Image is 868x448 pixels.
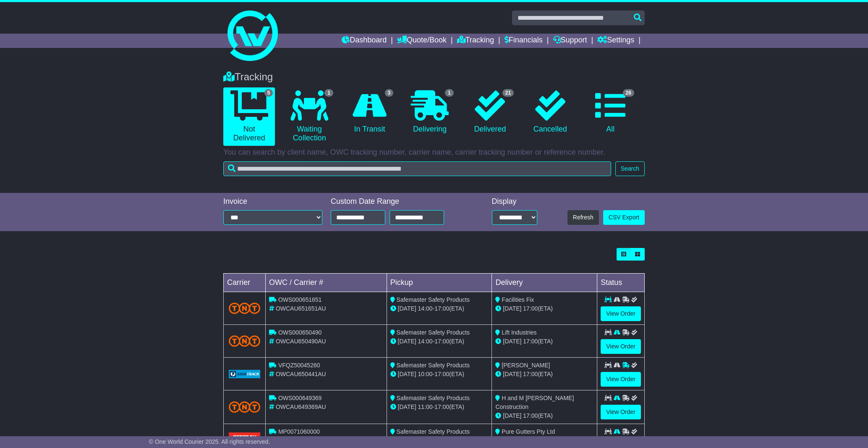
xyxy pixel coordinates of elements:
[418,403,433,410] span: 11:00
[464,87,516,137] a: 21 Delivered
[457,34,494,48] a: Tracking
[397,34,447,48] a: Quote/Book
[445,89,454,97] span: 1
[495,370,593,379] div: (ETA)
[524,87,576,137] a: Cancelled
[495,337,593,346] div: (ETA)
[229,401,260,413] img: TNT_Domestic.png
[567,210,599,225] button: Refresh
[397,296,470,303] span: Safemaster Safety Products
[229,303,260,314] img: TNT_Domestic.png
[283,87,335,146] a: 1 Waiting Collection
[503,412,521,419] span: [DATE]
[492,274,597,292] td: Delivery
[553,34,587,48] a: Support
[398,403,416,410] span: [DATE]
[503,305,521,312] span: [DATE]
[615,161,645,176] button: Search
[503,338,521,345] span: [DATE]
[324,89,333,97] span: 1
[385,89,394,97] span: 3
[495,395,574,410] span: H and M [PERSON_NAME] Construction
[434,338,449,345] span: 17:00
[266,274,387,292] td: OWC / Carrier #
[331,197,465,206] div: Custom Date Range
[523,305,538,312] span: 17:00
[603,210,645,225] a: CSV Export
[502,428,555,435] span: Pure Gutters Pty Ltd
[503,371,521,377] span: [DATE]
[495,304,593,313] div: (ETA)
[601,306,641,321] a: View Order
[434,371,449,377] span: 17:00
[418,371,433,377] span: 10:00
[418,305,433,312] span: 14:00
[398,305,416,312] span: [DATE]
[597,274,645,292] td: Status
[502,329,536,336] span: Lift Industries
[276,338,326,345] span: OWCAU650490AU
[601,405,641,419] a: View Order
[224,274,266,292] td: Carrier
[390,403,489,411] div: - (ETA)
[623,89,634,97] span: 26
[601,372,641,387] a: View Order
[397,428,470,435] span: Safemaster Safety Products
[223,197,322,206] div: Invoice
[398,371,416,377] span: [DATE]
[278,395,322,401] span: OWS000649369
[390,370,489,379] div: - (ETA)
[397,329,470,336] span: Safemaster Safety Products
[502,362,550,369] span: [PERSON_NAME]
[434,305,449,312] span: 17:00
[223,148,645,157] p: You can search by client name, OWC tracking number, carrier name, carrier tracking number or refe...
[390,337,489,346] div: - (ETA)
[342,34,387,48] a: Dashboard
[276,403,326,410] span: OWCAU649369AU
[387,274,492,292] td: Pickup
[278,362,320,369] span: VFQZ50045260
[523,412,538,419] span: 17:00
[418,338,433,345] span: 14:00
[585,87,636,137] a: 26 All
[502,296,534,303] span: Facilities Fix
[597,34,634,48] a: Settings
[278,296,322,303] span: OWS000651651
[404,87,455,137] a: 1 Delivering
[505,34,543,48] a: Financials
[223,87,275,146] a: 5 Not Delivered
[523,338,538,345] span: 17:00
[278,428,320,435] span: MP0071060000
[390,304,489,313] div: - (ETA)
[434,403,449,410] span: 17:00
[276,371,326,377] span: OWCAU650441AU
[278,329,322,336] span: OWS000650490
[149,438,270,445] span: © One World Courier 2025. All rights reserved.
[344,87,395,137] a: 3 In Transit
[502,89,514,97] span: 21
[229,335,260,347] img: TNT_Domestic.png
[523,371,538,377] span: 17:00
[397,395,470,401] span: Safemaster Safety Products
[495,411,593,420] div: (ETA)
[492,197,537,206] div: Display
[229,370,260,378] img: GetCarrierServiceLogo
[601,339,641,354] a: View Order
[276,305,326,312] span: OWCAU651651AU
[398,338,416,345] span: [DATE]
[229,432,260,448] img: Aramex.png
[219,71,649,83] div: Tracking
[397,362,470,369] span: Safemaster Safety Products
[264,89,273,97] span: 5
